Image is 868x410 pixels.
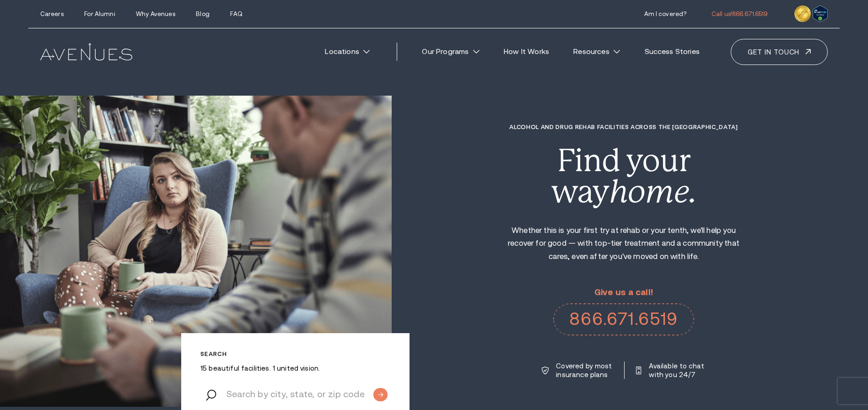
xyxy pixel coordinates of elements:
h1: Alcohol and Drug Rehab Facilities across the [GEOGRAPHIC_DATA] [499,124,748,130]
a: 866.671.6519 [553,303,694,335]
span: 866.671.6519 [732,11,768,17]
img: Verify Approval for www.avenuesrecovery.com [813,5,828,22]
p: Search [200,351,390,357]
a: Blog [196,11,210,17]
a: Careers [40,11,64,17]
input: Submit [373,388,388,401]
a: Covered by most insurance plans [542,361,613,379]
a: FAQ [230,11,242,17]
a: Resources [564,42,630,62]
a: Locations [316,42,379,62]
a: How It Works [495,42,559,62]
a: For Alumni [84,11,115,17]
i: home. [609,173,696,210]
p: 15 beautiful facilities. 1 united vision. [200,364,390,372]
p: Covered by most insurance plans [556,361,613,379]
div: Find your way [499,145,748,208]
a: Call us!866.671.6519 [712,11,768,17]
a: Am I covered? [644,11,687,17]
a: Our Programs [413,42,489,62]
p: Whether this is your first try at rehab or your tenth, we'll help you recover for good — with top... [499,224,748,264]
p: Give us a call! [553,288,694,297]
a: Success Stories [635,42,709,62]
a: Verify LegitScript Approval for www.avenuesrecovery.com [813,8,828,17]
p: Available to chat with you 24/7 [649,361,706,379]
a: Get in touch [731,39,828,65]
a: Available to chat with you 24/7 [636,361,706,379]
a: Why Avenues [136,11,175,17]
